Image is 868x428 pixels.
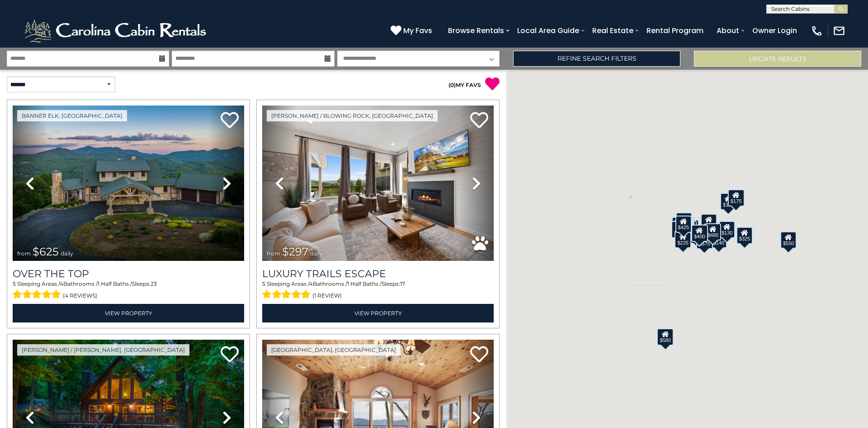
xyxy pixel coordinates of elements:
[23,17,210,44] img: White-1-2.png
[13,268,244,280] a: Over The Top
[63,290,97,302] span: (4 reviews)
[310,250,323,257] span: daily
[448,82,456,88] span: ( )
[675,215,692,232] div: $425
[267,344,401,356] a: [GEOGRAPHIC_DATA], [GEOGRAPHIC_DATA]
[13,280,16,287] span: 5
[701,214,717,231] div: $349
[642,23,708,38] a: Rental Program
[13,280,244,302] div: Sleeping Areas / Bathrooms / Sleeps:
[470,111,488,130] a: Add to favorites
[448,82,481,88] a: (0)MY FAVS
[262,268,494,280] a: Luxury Trails Escape
[151,280,157,287] span: 23
[676,212,692,229] div: $125
[720,193,736,210] div: $175
[694,51,861,67] button: Update Results
[262,280,494,302] div: Sleeping Areas / Bathrooms / Sleeps:
[736,227,753,244] div: $325
[312,290,342,302] span: (1 review)
[443,23,509,38] a: Browse Rentals
[400,280,405,287] span: 17
[833,24,845,37] img: mail-regular-white.png
[403,25,432,36] span: My Favs
[671,221,688,238] div: $230
[719,221,735,238] div: $130
[262,106,494,261] img: thumbnail_168695581.jpeg
[711,231,727,248] div: $140
[470,345,488,365] a: Add to favorites
[267,250,280,257] span: from
[262,280,265,287] span: 5
[17,250,31,257] span: from
[60,280,63,287] span: 4
[309,280,313,287] span: 4
[262,304,494,322] a: View Property
[748,23,802,38] a: Owner Login
[705,223,721,240] div: $480
[221,345,239,365] a: Add to favorites
[33,245,59,258] span: $625
[450,82,454,88] span: 0
[780,231,797,248] div: $550
[267,110,438,121] a: [PERSON_NAME] / Blowing Rock, [GEOGRAPHIC_DATA]
[657,328,673,345] div: $580
[13,106,244,261] img: thumbnail_167153549.jpeg
[513,51,680,67] a: Refine Search Filters
[282,245,308,258] span: $297
[17,110,127,121] a: Banner Elk, [GEOGRAPHIC_DATA]
[347,280,382,287] span: 1 Half Baths /
[691,224,708,241] div: $400
[13,304,244,322] a: View Property
[221,111,239,130] a: Add to favorites
[728,189,744,206] div: $175
[712,23,744,38] a: About
[98,280,132,287] span: 1 Half Baths /
[391,25,434,37] a: My Favs
[513,23,584,38] a: Local Area Guide
[696,231,712,249] div: $375
[811,24,823,37] img: phone-regular-white.png
[588,23,638,38] a: Real Estate
[675,231,691,248] div: $225
[17,344,189,356] a: [PERSON_NAME] / [PERSON_NAME], [GEOGRAPHIC_DATA]
[61,250,73,257] span: daily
